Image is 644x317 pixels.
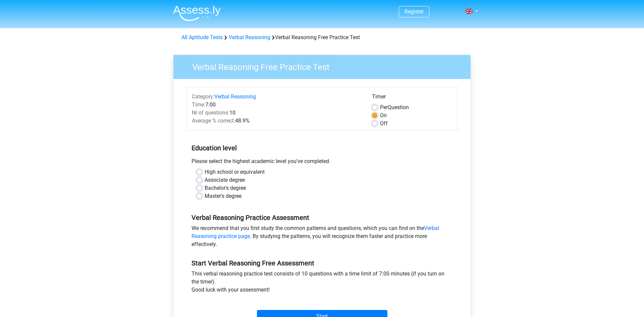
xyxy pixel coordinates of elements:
div: This verbal reasoning practice test consists of 10 questions with a time limit of 7:00 minutes (i... [186,270,458,297]
label: High school or equivalent [205,168,265,176]
h3: Verbal Reasoning Free Practice Test [184,59,466,72]
div: We recommend that you first study the common patterns and questions, which you can find on the . ... [186,224,458,251]
a: Register [405,8,424,15]
a: Verbal Reasoning [214,93,256,100]
div: Timer [372,93,452,103]
span: Average % correct: [192,117,235,124]
h5: Verbal Reasoning Practice Assessment [192,214,452,222]
label: Master's degree [205,192,241,200]
div: 10 [187,109,367,117]
span: Per [380,104,388,110]
span: Time: [192,101,205,108]
label: Bachelor's degree [205,184,246,192]
h5: Education level [192,141,452,155]
span: Category: [192,93,214,100]
div: 48.9% [187,117,367,125]
div: 7:00 [187,101,367,109]
label: Associate degree [205,176,245,184]
label: Off [380,120,388,128]
label: On [380,111,387,120]
h5: Start Verbal Reasoning Free Assessment [192,259,452,267]
div: Please select the highest academic level you’ve completed. [186,157,458,168]
img: Assessly [173,5,221,21]
label: Question [380,103,409,111]
a: All Aptitude Tests [181,34,223,41]
div: Verbal Reasoning Free Practice Test [179,33,465,42]
span: Nr of questions: [192,109,229,116]
a: Verbal Reasoning [229,34,270,41]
